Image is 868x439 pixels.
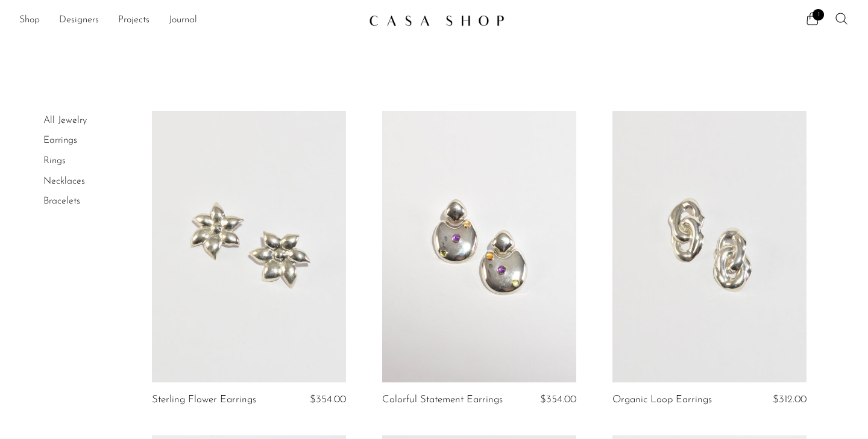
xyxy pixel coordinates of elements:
a: Organic Loop Earrings [612,394,712,405]
a: Necklaces [43,176,85,186]
a: Colorful Statement Earrings [382,394,503,405]
a: Projects [118,13,149,28]
a: Journal [169,13,197,28]
span: $354.00 [310,394,346,405]
nav: Desktop navigation [19,10,359,31]
a: Earrings [43,135,77,145]
a: Bracelets [43,196,80,206]
span: $312.00 [773,394,807,405]
a: Rings [43,156,66,166]
span: $354.00 [540,394,576,405]
a: Shop [19,13,40,28]
a: Sterling Flower Earrings [152,394,256,405]
a: Designers [59,13,99,28]
a: All Jewelry [43,116,87,125]
span: 1 [813,9,824,20]
ul: NEW HEADER MENU [19,10,359,31]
